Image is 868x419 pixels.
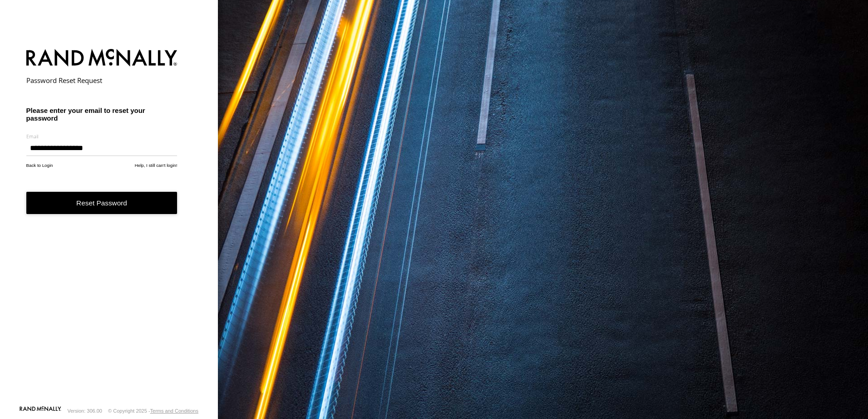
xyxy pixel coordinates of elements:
a: Back to Login [26,163,53,168]
h3: Please enter your email to reset your password [26,107,178,122]
img: Rand McNally [26,47,178,70]
a: Help, I still can't login! [135,163,178,168]
button: Reset Password [26,192,178,214]
div: Version: 306.00 [68,408,102,414]
a: Terms and Conditions [150,408,198,414]
h2: Password Reset Request [26,76,178,85]
a: Visit our Website [20,406,61,415]
div: © Copyright 2025 - [108,408,198,414]
label: Email [26,133,178,140]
